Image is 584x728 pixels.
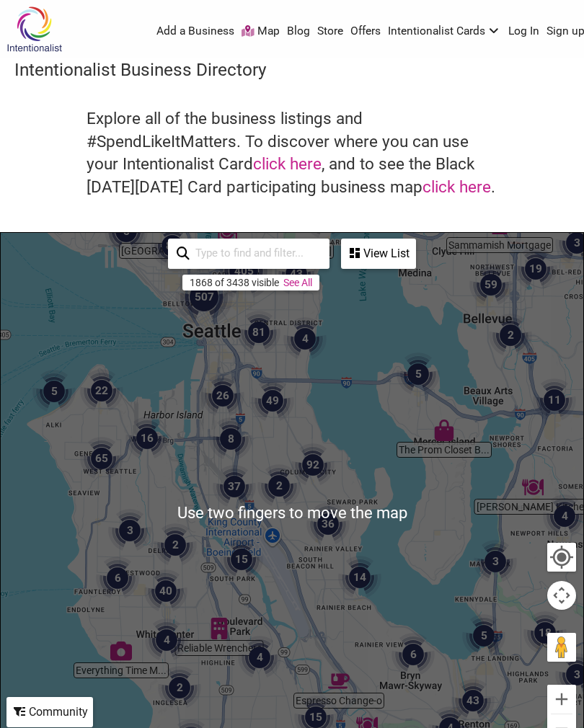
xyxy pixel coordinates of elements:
[547,581,576,610] button: Map camera controls
[508,241,563,296] div: 19
[6,697,93,727] div: Filter by Community
[209,236,278,306] div: 405
[74,363,129,418] div: 22
[317,24,343,40] a: Store
[527,373,582,427] div: 11
[207,459,262,514] div: 37
[148,518,203,572] div: 2
[322,665,355,698] div: Espresso Change-o
[483,308,538,363] div: 2
[232,630,287,685] div: 4
[99,204,154,259] div: 5
[301,497,355,551] div: 36
[242,24,280,40] a: Map
[14,58,570,82] h3: Intentionalist Business Directory
[388,24,502,40] a: Intentionalist Cards
[547,633,576,662] button: Drag Pegman onto the map to open Street View
[547,543,576,572] button: Your Location
[483,209,516,242] div: Sammamish Mortgage
[252,458,306,513] div: 2
[253,154,322,173] a: click here
[190,277,279,288] div: 1868 of 3438 visible
[508,24,539,40] a: Log In
[341,239,416,269] div: See a list of the visible businesses
[428,414,461,447] div: The Prom Closet Boutique Consignment
[120,411,174,466] div: 16
[168,239,329,269] div: Type to search and filter
[214,532,269,587] div: 15
[468,534,523,589] div: 3
[422,177,491,196] a: click here
[74,431,129,486] div: 65
[102,503,157,558] div: 3
[8,698,92,726] div: Community
[446,673,500,728] div: 43
[278,311,332,366] div: 4
[27,364,81,419] div: 5
[105,634,138,667] div: Everything Time Moments
[332,550,387,605] div: 14
[169,262,239,332] div: 507
[287,24,310,40] a: Blog
[391,347,446,401] div: 5
[547,685,576,714] button: Zoom in
[203,412,258,466] div: 8
[90,551,145,605] div: 6
[139,613,194,667] div: 4
[195,368,250,423] div: 26
[518,605,572,660] div: 18
[203,612,236,645] div: Reliable Wrenchers
[464,257,518,312] div: 59
[283,277,312,288] a: See All
[342,240,415,267] div: View List
[152,660,207,715] div: 2
[87,107,497,198] h4: Explore all of the business listings and #SpendLikeItMatters. To discover where you can use your ...
[231,305,286,360] div: 81
[516,471,549,504] div: Terry's Kitchen
[269,247,324,301] div: 43
[456,608,511,663] div: 5
[156,24,234,40] a: Add a Business
[145,218,200,273] div: 89
[386,627,441,682] div: 6
[350,24,381,40] a: Offers
[190,240,321,267] input: Type to find and filter...
[138,564,193,618] div: 40
[245,373,300,428] div: 49
[286,438,340,492] div: 92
